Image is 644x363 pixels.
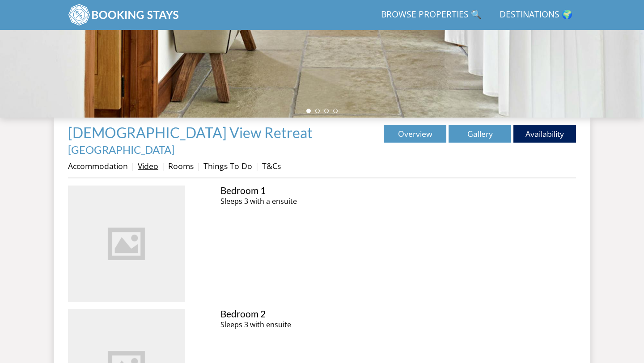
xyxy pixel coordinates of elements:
a: Browse Properties 🔍 [377,5,485,25]
a: Video [138,160,158,171]
a: Rooms [168,160,194,171]
span: [DEMOGRAPHIC_DATA] View Retreat [68,124,313,141]
a: T&Cs [262,160,281,171]
img: BookingStays [68,4,180,26]
h3: Bedroom 2 [220,309,576,319]
a: Things To Do [203,160,252,171]
a: Availability [513,125,576,143]
a: Destinations 🌍 [496,5,576,25]
img: Bedroom 1 [68,186,185,302]
p: Sleeps 3 with ensuite [220,319,576,330]
a: Accommodation [68,160,128,171]
a: Gallery [449,125,511,143]
a: [DEMOGRAPHIC_DATA] View Retreat [68,124,315,141]
a: [GEOGRAPHIC_DATA] [68,143,174,156]
a: Overview [384,125,446,143]
h3: Bedroom 1 [220,186,576,196]
p: Sleeps 3 with a ensuite [220,196,576,207]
